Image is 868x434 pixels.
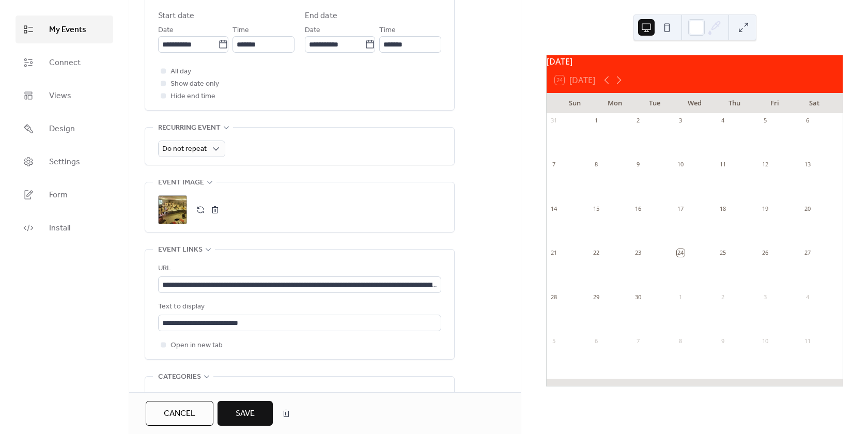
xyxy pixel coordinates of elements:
[49,24,86,36] span: My Events
[49,123,75,135] span: Design
[595,93,634,114] div: Mon
[677,161,685,168] div: 10
[555,93,595,114] div: Sun
[16,16,113,43] a: My Events
[16,181,113,209] a: Form
[761,249,769,257] div: 26
[754,93,794,114] div: Fri
[635,93,675,114] div: Tue
[719,205,726,212] div: 18
[164,408,195,420] span: Cancel
[547,55,843,68] div: [DATE]
[158,177,204,189] span: Event image
[715,93,754,114] div: Thu
[158,244,203,256] span: Event links
[677,117,685,125] div: 3
[634,249,642,257] div: 23
[719,249,726,257] div: 25
[803,337,811,345] div: 11
[719,337,726,345] div: 9
[634,293,642,301] div: 30
[675,93,715,114] div: Wed
[803,205,811,212] div: 20
[634,117,642,125] div: 2
[592,337,600,345] div: 6
[305,10,337,22] div: End date
[761,337,769,345] div: 10
[233,24,249,37] span: Time
[803,293,811,301] div: 4
[719,117,726,125] div: 4
[550,205,557,212] div: 14
[49,222,70,235] span: Install
[16,49,113,76] a: Connect
[795,93,834,114] div: Sat
[719,161,726,168] div: 11
[761,117,769,125] div: 5
[158,195,187,224] div: ;
[16,82,113,110] a: Views
[550,117,557,125] div: 31
[171,90,215,103] span: Hide end time
[162,142,207,156] span: Do not repeat
[146,401,213,426] button: Cancel
[16,214,113,242] a: Install
[550,337,557,345] div: 5
[634,337,642,345] div: 7
[158,262,439,275] div: URL
[550,293,557,301] div: 28
[761,161,769,168] div: 12
[49,57,81,69] span: Connect
[218,401,273,426] button: Save
[158,24,174,37] span: Date
[803,249,811,257] div: 27
[158,371,201,383] span: Categories
[379,24,396,37] span: Time
[761,205,769,212] div: 19
[592,161,600,168] div: 8
[592,293,600,301] div: 29
[171,66,191,78] span: All day
[49,90,71,102] span: Views
[719,293,726,301] div: 2
[171,78,219,90] span: Show date only
[158,10,194,22] div: Start date
[677,337,685,345] div: 8
[803,161,811,168] div: 13
[592,117,600,125] div: 1
[550,249,557,257] div: 21
[677,249,685,257] div: 24
[803,117,811,125] div: 6
[16,115,113,143] a: Design
[677,205,685,212] div: 17
[158,390,239,402] span: No categories added yet.
[16,148,113,176] a: Settings
[550,161,557,168] div: 7
[761,293,769,301] div: 3
[677,293,685,301] div: 1
[158,122,221,134] span: Recurring event
[305,24,320,37] span: Date
[592,205,600,212] div: 15
[634,205,642,212] div: 16
[171,339,223,352] span: Open in new tab
[158,301,439,313] div: Text to display
[49,156,80,168] span: Settings
[236,408,255,420] span: Save
[592,249,600,257] div: 22
[49,189,68,202] span: Form
[634,161,642,168] div: 9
